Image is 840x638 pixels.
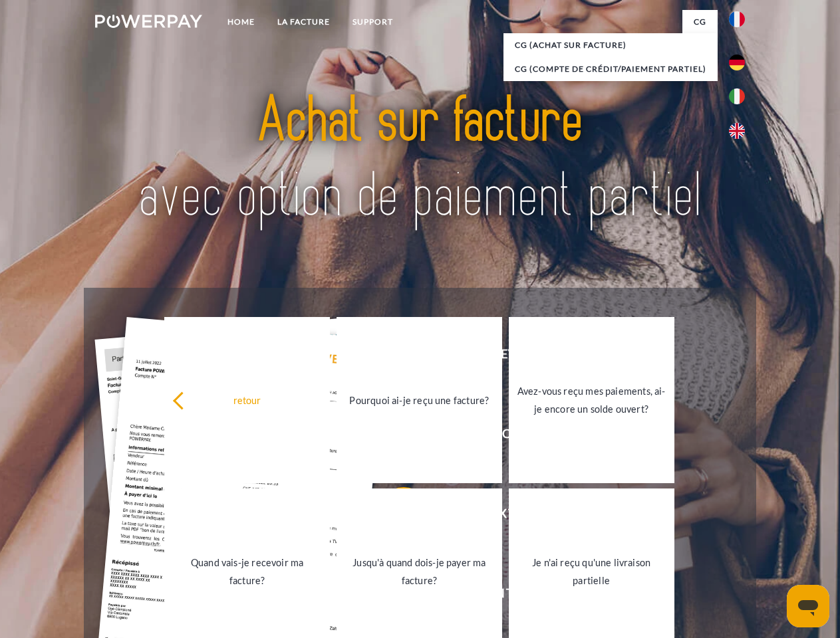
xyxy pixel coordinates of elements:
img: it [729,88,745,104]
a: CG (Compte de crédit/paiement partiel) [503,57,718,81]
img: fr [729,11,745,27]
img: de [729,54,745,70]
a: Support [341,10,404,34]
a: CG (achat sur facture) [503,33,718,57]
a: CG [682,10,718,34]
a: Avez-vous reçu mes paiements, ai-je encore un solde ouvert? [509,317,674,483]
div: Je n'ai reçu qu'une livraison partielle [517,554,666,589]
div: Avez-vous reçu mes paiements, ai-je encore un solde ouvert? [517,382,666,418]
div: Pourquoi ai-je reçu une facture? [345,391,494,409]
div: Quand vais-je recevoir ma facture? [172,554,322,589]
a: Home [216,10,266,34]
a: LA FACTURE [266,10,341,34]
div: Jusqu'à quand dois-je payer ma facture? [345,554,494,589]
div: retour [172,391,322,409]
img: en [729,123,745,139]
img: title-powerpay_fr.svg [127,64,713,255]
iframe: Button to launch messaging window [787,585,829,627]
img: logo-powerpay-white.svg [95,15,202,28]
